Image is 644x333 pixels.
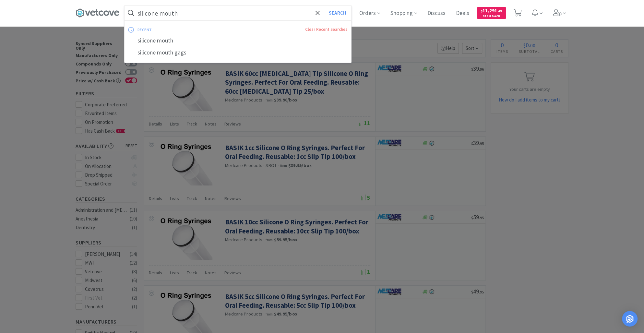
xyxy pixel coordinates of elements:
[305,27,347,32] a: Clear Recent Searches
[425,10,448,16] a: Discuss
[622,311,638,327] div: Open Intercom Messenger
[125,6,351,20] input: Search by item, sku, manufacturer, ingredient, size...
[324,6,351,20] button: Search
[497,9,502,13] span: . 45
[125,35,351,47] div: silicone mouth
[481,15,502,19] span: Cash Back
[137,25,229,35] div: recent
[125,47,351,59] div: silicone mouth gags
[453,10,472,16] a: Deals
[477,4,506,22] a: $11,291.45Cash Back
[481,9,483,13] span: $
[481,7,502,14] span: 11,291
